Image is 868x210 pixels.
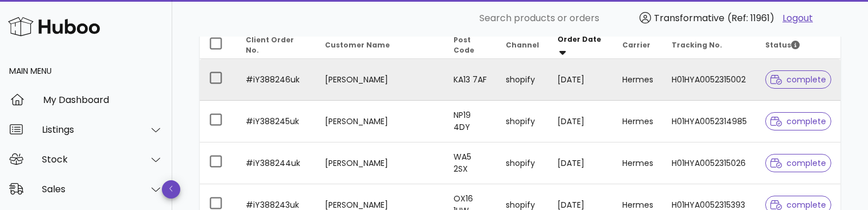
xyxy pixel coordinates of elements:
span: Channel [506,40,539,50]
div: Listings [42,124,135,135]
td: shopify [497,59,548,101]
span: complete [770,117,826,125]
span: Client Order No. [246,35,294,55]
td: KA13 7AF [444,59,497,101]
td: #iY388244uk [237,142,316,184]
span: Status [765,40,800,50]
a: Logout [782,11,813,25]
td: H01HYA0052314985 [662,101,756,142]
th: Carrier [613,31,662,59]
span: Order Date [557,34,601,44]
div: Sales [42,184,135,195]
th: Channel [497,31,548,59]
td: [DATE] [548,59,613,101]
td: [PERSON_NAME] [316,101,444,142]
td: shopify [497,142,548,184]
th: Status [756,31,840,59]
td: shopify [497,101,548,142]
td: [DATE] [548,101,613,142]
td: Hermes [613,59,662,101]
td: [DATE] [548,142,613,184]
span: Tracking No. [672,40,722,50]
td: WA5 2SX [444,142,497,184]
th: Client Order No. [237,31,316,59]
td: NP19 4DY [444,101,497,142]
span: complete [770,159,826,167]
td: #iY388245uk [237,101,316,142]
td: Hermes [613,142,662,184]
div: Stock [42,154,135,165]
span: Carrier [622,40,650,50]
th: Customer Name [316,31,444,59]
td: [PERSON_NAME] [316,59,444,101]
span: Post Code [454,35,474,55]
td: H01HYA0052315002 [662,59,756,101]
th: Tracking No. [662,31,756,59]
span: (Ref: 11961) [727,11,774,25]
td: H01HYA0052315026 [662,142,756,184]
td: #iY388246uk [237,59,316,101]
span: Transformative [654,11,724,25]
span: Customer Name [325,40,390,50]
td: [PERSON_NAME] [316,142,444,184]
img: Huboo Logo [8,14,100,39]
div: My Dashboard [43,94,163,105]
span: complete [770,76,826,84]
th: Order Date: Sorted descending. Activate to remove sorting. [548,31,613,59]
td: Hermes [613,101,662,142]
span: complete [770,201,826,209]
th: Post Code [444,31,497,59]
